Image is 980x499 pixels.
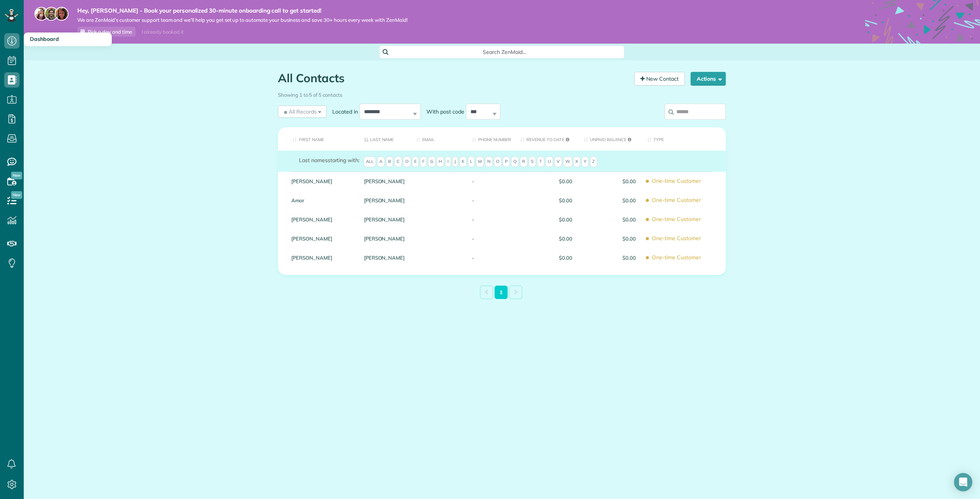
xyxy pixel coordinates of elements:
span: O [494,156,501,167]
a: [PERSON_NAME] [291,255,353,260]
span: $0.00 [520,198,572,203]
h1: All Contacts [278,72,629,85]
span: C [394,156,402,167]
div: - [466,210,514,229]
span: Z [590,156,597,167]
span: All Records [283,108,317,115]
span: $0.00 [584,179,636,184]
button: Actions [691,72,726,86]
th: First Name: activate to sort column ascending [278,127,358,151]
span: One-time Customer [647,213,720,226]
span: We are ZenMaid’s customer support team and we’ll help you get set up to automate your business an... [77,17,408,23]
div: I already booked it [137,27,188,37]
div: - [466,248,514,267]
a: [PERSON_NAME] [291,179,353,184]
span: M [476,156,484,167]
a: [PERSON_NAME] [291,217,353,222]
span: T [537,156,544,167]
span: All [364,156,376,167]
a: [PERSON_NAME] [364,217,405,222]
a: [PERSON_NAME] [364,198,405,203]
a: [PERSON_NAME] [364,236,405,241]
span: One-time Customer [647,193,720,207]
div: Open Intercom Messenger [954,473,972,491]
span: Q [511,156,519,167]
span: $0.00 [520,236,572,241]
span: H [436,156,444,167]
span: P [503,156,510,167]
label: With post code [421,108,466,115]
span: J [452,156,458,167]
span: Pick a day and time [88,29,132,35]
th: Email: activate to sort column ascending [410,127,466,151]
span: R [520,156,528,167]
div: - [466,229,514,248]
span: Last names [299,157,328,164]
span: New [11,172,22,179]
img: michelle-19f622bdf1676172e81f8f8fba1fb50e276960ebfe0243fe18214015130c80e4.jpg [55,7,69,21]
img: jorge-587dff0eeaa6aab1f244e6dc62b8924c3b6ad411094392a53c71c6c4a576187d.jpg [44,7,58,21]
span: One-time Customer [647,232,720,245]
span: A [377,156,385,167]
span: X [573,156,580,167]
span: I [445,156,451,167]
a: 1 [495,286,508,299]
span: S [529,156,536,167]
span: $0.00 [584,255,636,260]
span: W [563,156,572,167]
th: Unpaid Balance: activate to sort column ascending [578,127,642,151]
a: [PERSON_NAME] [364,255,405,260]
span: U [546,156,553,167]
a: [PERSON_NAME] [291,236,353,241]
span: B [386,156,393,167]
span: N [485,156,493,167]
th: Last Name: activate to sort column descending [358,127,411,151]
span: K [459,156,467,167]
strong: Hey, [PERSON_NAME] - Book your personalized 30-minute onboarding call to get started! [77,7,408,15]
span: One-time Customer [647,174,720,188]
label: starting with: [299,156,359,164]
span: Y [581,156,589,167]
a: [PERSON_NAME] [364,179,405,184]
span: L [468,156,475,167]
span: $0.00 [584,236,636,241]
span: G [428,156,436,167]
span: D [403,156,411,167]
span: $0.00 [520,255,572,260]
div: - [466,191,514,210]
span: $0.00 [520,179,572,184]
a: New Contact [634,72,685,86]
span: $0.00 [584,217,636,222]
div: Showing 1 to 5 of 5 contacts [278,88,726,99]
span: Dashboard [30,36,59,42]
a: Amar [291,198,353,203]
div: - [466,172,514,191]
span: $0.00 [584,198,636,203]
span: $0.00 [520,217,572,222]
span: E [412,156,419,167]
label: Located in [327,108,359,115]
span: F [420,156,427,167]
a: Pick a day and time [77,27,136,37]
span: One-time Customer [647,251,720,264]
img: maria-72a9807cf96188c08ef61303f053569d2e2a8a1cde33d635c8a3ac13582a053d.jpg [34,7,48,21]
th: Revenue to Date: activate to sort column ascending [514,127,578,151]
th: Type: activate to sort column ascending [642,127,726,151]
span: V [554,156,562,167]
th: Phone number: activate to sort column ascending [466,127,514,151]
span: New [11,191,22,199]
